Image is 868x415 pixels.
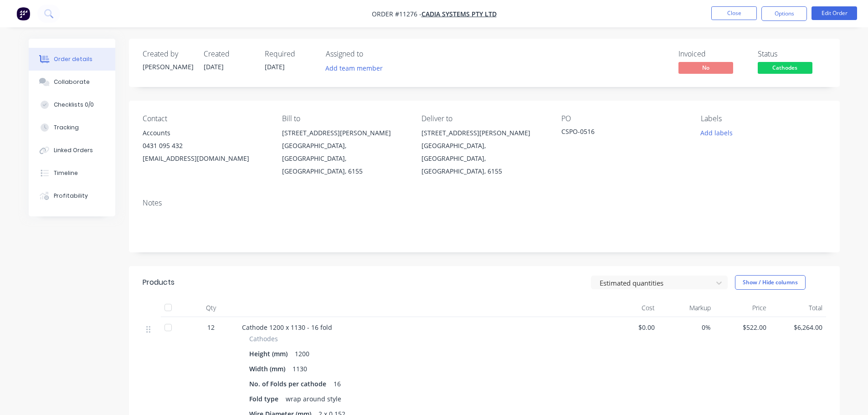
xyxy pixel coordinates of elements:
button: Cathodes [758,62,812,76]
button: Profitability [29,184,115,207]
div: Cost [603,299,659,317]
div: Notes [143,199,826,207]
div: [GEOGRAPHIC_DATA], [GEOGRAPHIC_DATA], [GEOGRAPHIC_DATA], 6155 [421,139,546,178]
div: Order details [54,55,92,63]
div: Products [143,277,175,288]
div: [STREET_ADDRESS][PERSON_NAME][GEOGRAPHIC_DATA], [GEOGRAPHIC_DATA], [GEOGRAPHIC_DATA], 6155 [282,127,407,178]
div: Contact [143,114,267,123]
span: Order #11276 - [372,10,421,18]
div: Height (mm) [249,347,291,360]
span: Cathode 1200 x 1130 - 16 fold [242,323,332,332]
div: Checklists 0/0 [54,101,94,109]
div: 1130 [289,362,311,375]
div: [EMAIL_ADDRESS][DOMAIN_NAME] [143,152,267,165]
span: 12 [207,323,215,332]
div: Created [204,50,254,58]
button: Order details [29,48,115,71]
div: Fold type [249,392,282,405]
button: Edit Order [812,6,857,20]
span: [DATE] [265,62,285,71]
span: Cathodes [249,334,278,343]
div: 16 [330,377,344,390]
span: No [678,62,733,73]
button: Tracking [29,116,115,139]
div: No. of Folds per cathode [249,377,330,390]
div: Width (mm) [249,362,289,375]
div: [STREET_ADDRESS][PERSON_NAME][GEOGRAPHIC_DATA], [GEOGRAPHIC_DATA], [GEOGRAPHIC_DATA], 6155 [421,127,546,178]
div: [GEOGRAPHIC_DATA], [GEOGRAPHIC_DATA], [GEOGRAPHIC_DATA], 6155 [282,139,407,178]
button: Show / Hide columns [735,275,806,290]
div: [PERSON_NAME] [143,62,193,72]
button: Add team member [320,62,387,74]
button: Close [711,6,757,20]
div: Collaborate [54,78,90,86]
div: 1200 [291,347,313,360]
div: Labels [701,114,826,123]
div: Invoiced [678,50,747,58]
span: Cathodes [758,62,812,73]
div: Required [265,50,315,58]
span: [DATE] [204,62,224,71]
span: $522.00 [718,323,767,332]
button: Collaborate [29,71,115,93]
a: Cadia Systems Pty Ltd [421,10,497,18]
div: PO [561,114,686,123]
span: $6,264.00 [774,323,822,332]
button: Linked Orders [29,139,115,162]
span: $0.00 [606,323,655,332]
div: [STREET_ADDRESS][PERSON_NAME] [282,127,407,139]
div: Bill to [282,114,407,123]
img: Factory [16,7,30,20]
div: [STREET_ADDRESS][PERSON_NAME] [421,127,546,139]
div: Qty [184,299,238,317]
button: Add team member [326,62,388,74]
div: Tracking [54,123,79,132]
span: 0% [662,323,711,332]
div: Profitability [54,192,88,200]
div: Status [758,50,826,58]
button: Timeline [29,162,115,184]
div: 0431 095 432 [143,139,267,152]
div: CSPO-0516 [561,127,675,139]
div: Price [714,299,770,317]
div: Created by [143,50,193,58]
div: Assigned to [326,50,417,58]
div: Total [770,299,826,317]
div: Markup [658,299,714,317]
div: Deliver to [421,114,546,123]
div: Accounts [143,127,267,139]
button: Add labels [696,127,738,139]
button: Options [761,6,807,21]
div: Linked Orders [54,146,93,154]
div: Accounts0431 095 432[EMAIL_ADDRESS][DOMAIN_NAME] [143,127,267,165]
button: Checklists 0/0 [29,93,115,116]
div: wrap around style [282,392,345,405]
div: Timeline [54,169,78,177]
